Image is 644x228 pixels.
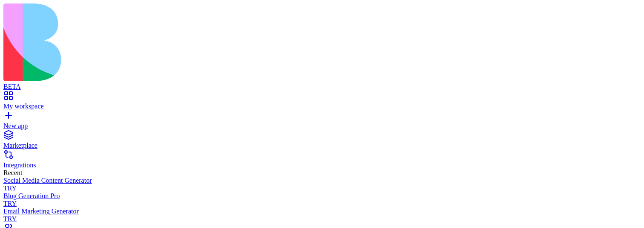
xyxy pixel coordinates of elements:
[3,102,641,110] div: My workspace
[3,134,641,149] a: Marketplace
[3,208,641,215] div: Email Marketing Generator
[3,177,641,192] a: Social Media Content GeneratorTRY
[3,192,641,208] a: Blog Generation ProTRY
[3,215,641,223] div: TRY
[3,169,22,176] span: Recent
[3,154,641,169] a: Integrations
[3,75,641,91] a: BETA
[3,208,641,223] a: Email Marketing GeneratorTRY
[3,184,641,192] div: TRY
[3,161,641,169] div: Integrations
[3,122,641,130] div: New app
[3,142,641,149] div: Marketplace
[3,200,641,208] div: TRY
[3,3,346,81] img: logo
[3,192,641,200] div: Blog Generation Pro
[3,83,641,91] div: BETA
[3,114,641,130] a: New app
[3,177,641,184] div: Social Media Content Generator
[3,95,641,110] a: My workspace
